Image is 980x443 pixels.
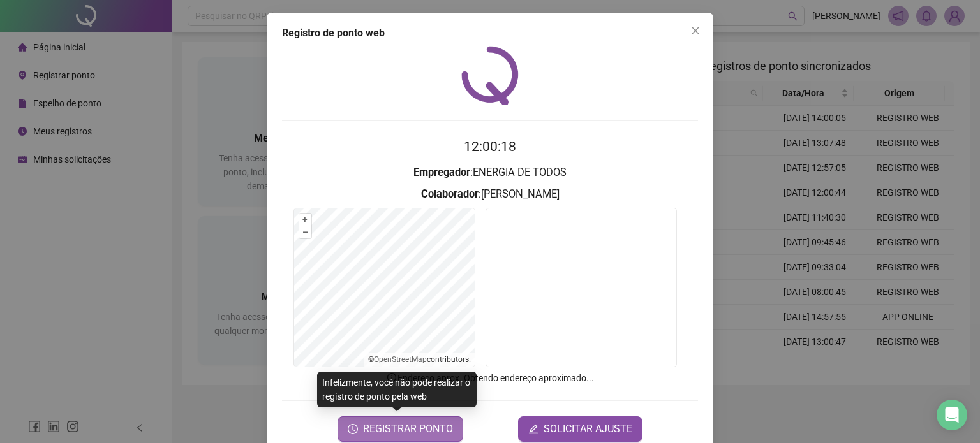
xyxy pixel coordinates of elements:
time: 12:00:18 [464,139,516,154]
button: editSOLICITAR AJUSTE [518,416,642,442]
a: OpenStreetMap [374,355,427,364]
h3: : [PERSON_NAME] [282,186,698,203]
div: Infelizmente, você não pode realizar o registro de ponto pela web [317,372,477,407]
li: © contributors. [368,355,471,364]
div: Open Intercom Messenger [937,400,967,430]
button: Close [685,20,706,41]
button: – [299,226,311,238]
span: close [690,25,701,36]
span: SOLICITAR AJUSTE [544,421,632,437]
img: QRPoint [461,46,519,105]
strong: Empregador [413,166,470,178]
strong: Colaborador [421,188,479,200]
span: edit [528,424,538,434]
div: Registro de ponto web [282,25,698,41]
h3: : ENERGIA DE TODOS [282,164,698,181]
button: + [299,214,311,226]
p: Endereço aprox. : Obtendo endereço aproximado... [282,371,698,385]
span: clock-circle [348,424,358,434]
span: REGISTRAR PONTO [363,421,453,437]
button: REGISTRAR PONTO [338,416,463,442]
